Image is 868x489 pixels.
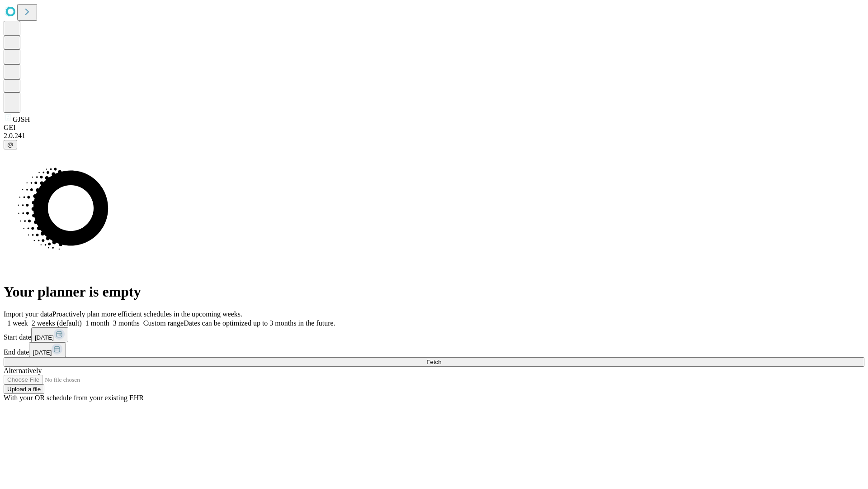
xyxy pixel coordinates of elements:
span: With your OR schedule from your existing EHR [4,394,144,402]
span: [DATE] [35,334,54,341]
button: Fetch [4,357,864,367]
button: Upload a file [4,384,44,394]
div: GEI [4,124,864,132]
span: 1 week [7,319,28,327]
span: [DATE] [33,349,52,356]
span: 3 months [113,319,140,327]
span: 1 month [85,319,109,327]
button: [DATE] [29,342,66,357]
button: [DATE] [31,327,68,342]
div: End date [4,342,864,357]
span: Dates can be optimized up to 3 months in the future. [184,319,335,327]
span: Proactively plan more efficient schedules in the upcoming weeks. [52,310,242,318]
span: Fetch [426,359,441,365]
span: @ [7,141,14,148]
span: Import your data [4,310,52,318]
div: 2.0.241 [4,132,864,140]
span: 2 weeks (default) [32,319,82,327]
button: @ [4,140,17,149]
div: Start date [4,327,864,342]
h1: Your planner is empty [4,283,864,300]
span: GJSH [13,115,30,123]
span: Alternatively [4,367,42,374]
span: Custom range [143,319,184,327]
